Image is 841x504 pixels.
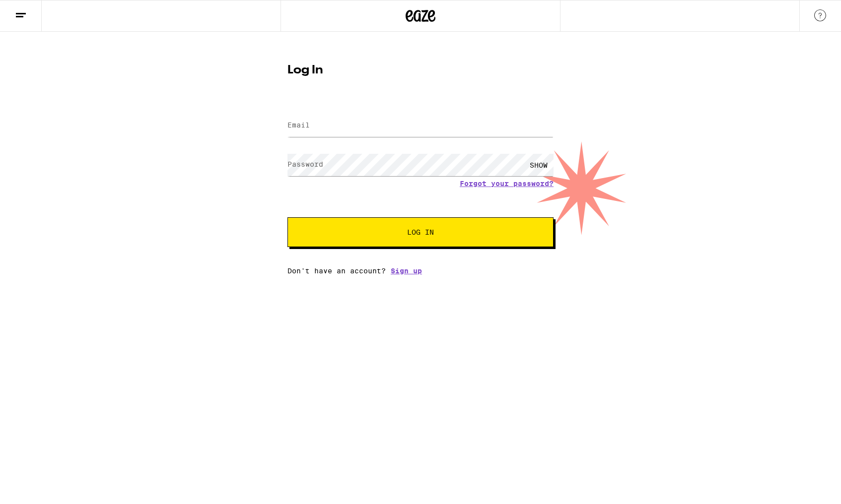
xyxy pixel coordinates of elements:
[460,180,554,188] a: Forgot your password?
[407,229,434,236] span: Log In
[287,121,310,129] label: Email
[287,64,554,76] h1: Log In
[287,267,554,275] div: Don't have an account?
[287,160,323,168] label: Password
[287,115,554,137] input: Email
[287,217,554,247] button: Log In
[391,267,422,275] a: Sign up
[524,154,554,176] div: SHOW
